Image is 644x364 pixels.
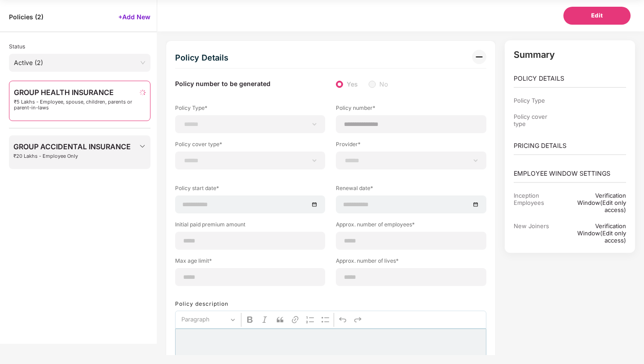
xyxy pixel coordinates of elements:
span: No [376,79,391,89]
span: Yes [343,79,361,89]
div: Verification Window(Edit only access) [560,192,626,213]
label: Max age limit* [175,257,325,268]
label: Provider* [336,140,486,152]
p: PRICING DETAILS [514,141,627,151]
span: GROUP ACCIDENTAL INSURANCE [13,143,131,151]
p: POLICY DETAILS [514,74,627,83]
label: Policy Type* [175,104,325,115]
div: Editor toolbar [175,311,486,329]
label: Approx. number of employees* [336,221,486,232]
label: Policy description [175,300,228,307]
span: Policies ( 2 ) [9,13,43,21]
label: Policy start date* [175,184,325,195]
label: Approx. number of lives* [336,257,486,268]
div: Policy Details [175,50,228,66]
img: svg+xml;base64,PHN2ZyB3aWR0aD0iMzIiIGhlaWdodD0iMzIiIHZpZXdCb3g9IjAgMCAzMiAzMiIgZmlsbD0ibm9uZSIgeG... [472,50,486,64]
span: Active (2) [14,56,146,69]
button: Paragraph [177,313,239,327]
label: Renewal date* [336,184,486,195]
p: Summary [514,49,627,60]
img: svg+xml;base64,PHN2ZyBpZD0iRHJvcGRvd24tMzJ4MzIiIHhtbG5zPSJodHRwOi8vd3d3LnczLm9yZy8yMDAwL3N2ZyIgd2... [139,143,146,150]
span: Edit [591,11,603,20]
label: Initial paid premium amount [175,221,325,232]
label: Policy number* [336,104,486,115]
label: Policy cover type* [175,140,325,152]
div: Policy cover type [514,113,561,127]
span: +Add New [118,13,150,21]
div: New Joiners [514,222,561,244]
label: Policy number to be generated [175,79,270,89]
span: GROUP HEALTH INSURANCE [14,88,140,96]
p: EMPLOYEE WINDOW SETTINGS [514,169,627,178]
span: ₹5 Lakhs - Employee, spouse, children, parents or parent-in-laws [14,99,140,111]
span: Status [9,43,25,50]
div: Verification Window(Edit only access) [560,222,626,244]
span: Paragraph [181,314,228,325]
div: Policy Type [514,97,561,104]
span: ₹20 Lakhs - Employee Only [13,153,131,159]
button: Edit [563,7,631,25]
div: Inception Employees [514,192,561,213]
